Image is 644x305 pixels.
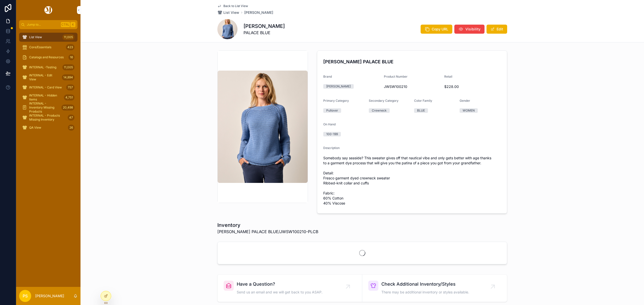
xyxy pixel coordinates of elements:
div: BLUE [417,108,425,113]
span: INTERNAL - Card View [29,85,62,89]
a: [PERSON_NAME] [244,10,273,15]
span: Check Additional Inventory/Styles [381,281,469,288]
span: Core/Essentials [29,45,51,49]
div: Crewneck [372,108,387,113]
span: Product Number [384,75,408,78]
span: Brand [323,75,332,78]
span: Visibility [465,27,480,32]
h1: Inventory [217,222,318,229]
img: JWSW100210-PLCB.jpg [218,71,308,183]
span: On Hand [323,122,336,126]
div: WOMEN [463,108,475,113]
a: Back to List View [217,4,248,8]
img: App logo [44,6,53,14]
a: INTERNAL - Inventory Missing Products20,498 [19,103,77,112]
span: Retail [444,75,452,78]
span: List View [29,35,42,39]
span: PS [23,293,28,299]
p: [PERSON_NAME] [35,293,64,298]
div: Pullover [326,108,338,113]
button: Jump to...CtrlK [19,20,77,29]
div: 26 [68,125,74,131]
span: Send us an email and we will get back to you ASAP. [237,290,323,295]
div: 16 [68,54,74,60]
span: There may be additional inventory or styles available. [381,290,469,295]
a: Core/Essentials423 [19,43,77,52]
a: Catalogs and Resources16 [19,53,77,62]
span: Have a Question? [237,281,323,288]
span: Primary Category [323,99,349,103]
h1: [PERSON_NAME] [244,23,285,30]
a: INTERNAL -Testing11,005 [19,63,77,72]
span: INTERNAL - Products Missing Inventory [29,114,66,122]
span: Secondary Category [369,99,398,103]
span: INTERNAL - Inventory Missing Products [29,101,59,114]
button: Visibility [454,25,485,34]
div: scrollable content [16,29,80,139]
span: K [71,23,75,27]
h4: [PERSON_NAME] PALACE BLUE [323,58,501,65]
div: 14,894 [62,74,74,80]
span: QA View [29,126,41,130]
span: Copy URL [432,27,448,32]
span: INTERNAL - Edit View [29,73,60,81]
a: Have a Question?Send us an email and we will get back to you ASAP. [218,275,362,302]
a: List View [217,10,239,15]
div: 11,005 [62,34,74,40]
div: 11,005 [62,64,74,70]
span: PALACE BLUE [244,30,285,36]
span: INTERNAL -Testing [29,65,56,69]
div: 47 [68,115,74,121]
a: List View11,005 [19,33,77,42]
div: 20,498 [61,105,74,111]
button: Edit [487,25,507,34]
span: Somebody say seaside? This sweater gives off that nautical vibe and only gets better with age tha... [323,156,501,206]
a: INTERNAL - Edit View14,894 [19,73,77,82]
span: INTERNAL - Hidden Items [29,93,62,101]
span: Color Family [414,99,432,103]
a: INTERNAL - Hidden Items4,751 [19,93,77,102]
a: QA View26 [19,123,77,132]
div: 4,751 [64,94,74,100]
div: 100-199 [326,132,338,136]
span: Jump to... [27,23,59,27]
a: INTERNAL - Products Missing Inventory47 [19,113,77,122]
div: [PERSON_NAME] [326,84,351,89]
span: Catalogs and Resources [29,55,64,59]
div: 423 [66,44,74,50]
button: Copy URL [421,25,452,34]
span: $228.00 [444,84,501,89]
span: List View [223,10,239,15]
span: Gender [460,99,470,103]
div: 757 [66,84,74,90]
span: [PERSON_NAME] PALACE BLUE/JWSW100210-PLCB [217,229,318,235]
span: Ctrl [61,22,70,27]
a: Check Additional Inventory/StylesThere may be additional inventory or styles available. [362,275,507,302]
span: Description [323,146,340,150]
span: JWSW100210 [384,84,440,89]
span: Back to List View [223,4,248,8]
a: INTERNAL - Card View757 [19,83,77,92]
